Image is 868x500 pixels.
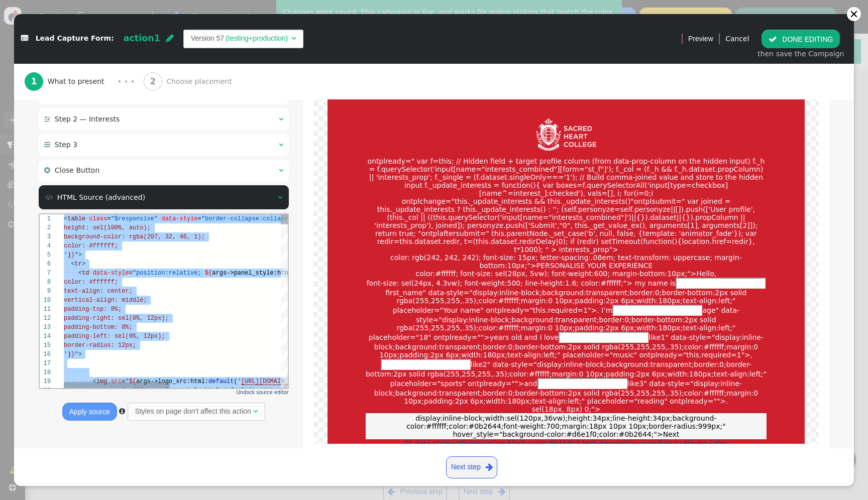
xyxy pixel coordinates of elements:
[71,1,119,8] span: "$responsive"
[172,55,256,62] span: args->panel_style:html:
[135,406,251,417] div: Styles on page don't affect this action
[162,55,165,62] span: ·
[89,19,122,26] span: rgba(207,
[31,137,35,144] span: }
[62,403,117,421] button: Apply source
[396,289,746,305] font: display:inline-block;background:transparent;border:0;border-bottom:2px solid rgba(255,255,255,.35...
[44,141,50,148] span: 
[36,35,114,43] span: Lead Capture Form:
[688,30,713,48] a: Preview
[663,430,680,438] font: Next
[75,118,100,126] span: sel(8%,
[78,82,82,89] span: ·
[21,35,28,42] span: 
[405,439,728,447] a: 0" data-style="display:inline-block;color:#b1b8c3;text-decoration:underline;">Maybe Later
[24,46,31,53] span: ··
[688,34,713,44] span: Preview
[194,164,198,171] span: (
[366,360,763,378] font: display:inline-block;background:transparent;border:0;border-bottom:2px solid rgba(255,255,255,.35...
[118,75,134,88] div: · · ·
[82,82,107,89] span: middle;
[279,115,283,122] span: 
[100,118,103,126] span: ·
[24,100,75,107] span: padding-right:
[637,397,664,405] font: reading
[166,76,236,87] span: Choose placement
[24,19,85,26] span: background-color:
[757,49,844,59] div: then save the Campaign
[82,164,85,171] span: =
[24,10,49,17] span: height:
[126,19,137,26] span: 32,
[82,109,93,116] span: 8%;
[25,64,144,99] a: 1 What to present · · ·
[684,439,727,447] font: Maybe Later
[441,380,462,388] font: sports
[24,164,53,171] span: ········
[53,164,57,171] span: <
[536,118,596,151] img: 458bd8aecdd67a96.png
[162,1,256,8] span: "border-collapse:collapse;
[67,164,71,171] span: ·
[686,351,741,359] font: this.required=1
[169,164,194,171] span: default
[35,46,42,53] span: tr
[24,55,39,62] span: ····
[191,33,224,44] td: Version 57
[28,137,31,144] span: )
[45,194,53,201] span: 
[24,28,46,35] span: color:
[71,91,82,98] span: 8%;
[93,55,162,62] span: "position:relative;
[122,19,125,26] span: ·
[366,405,767,447] div: sel(18px, 8px) 0;">
[39,37,42,44] span: >
[78,128,96,135] span: 12px;
[71,164,82,171] span: src
[396,316,732,332] font: display:inline-block;background:transparent;border:0;border-bottom:2px solid rgba(255,255,255,.35...
[158,1,161,8] span: =
[237,390,289,395] a: Undock source editor
[24,118,71,126] span: padding-left:
[419,333,428,341] font: 18
[459,439,675,447] font: display:inline-block;color:#b1b8c3;text-decoration:underline;
[166,34,174,43] span: 
[31,76,37,86] b: 1
[89,55,93,62] span: =
[103,118,125,126] span: 12px);
[55,166,99,174] span: Close Button
[119,408,125,415] span: 
[24,82,78,89] span: vertical-align:
[49,10,53,17] span: ·
[96,164,169,171] span: args->logo_src:html:
[35,37,39,44] span: "
[24,109,78,116] span: padding-bottom:
[536,262,653,270] font: PERSONALISE YOUR EXPERIENCE
[291,35,296,42] span: 
[502,430,654,438] font: background-color:#d6e1f0;color:#0b2644;
[75,128,78,135] span: ·
[198,164,201,171] span: '
[165,55,172,62] span: ${
[42,46,46,53] span: >
[31,46,35,53] span: <
[67,73,92,80] span: center;
[769,35,777,43] span: 
[46,28,49,35] span: ·
[71,118,75,126] span: ·
[366,270,767,278] div: color:#ffffff; font-size: sel(28px, 5vw); font-weight:600; margin-bottom:10px;">
[75,100,78,107] span: ·
[613,351,633,359] font: music
[533,306,588,314] font: this.required=1
[253,408,258,415] span: 
[278,194,282,201] span: 
[28,37,31,44] span: )
[374,333,764,359] font: display:inline-block;background:transparent;border:0;border-bottom:2px solid rgba(255,255,255,.35...
[53,55,89,62] span: data-style
[24,128,75,135] span: border-radius:
[366,254,767,270] div: color: rgb(242, 242, 242); font-size: 15px; letter-spacing:.08em; text-transform: uppercase; marg...
[35,137,39,144] span: "
[144,64,255,99] a: 2 Choose placement
[46,64,49,71] span: ·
